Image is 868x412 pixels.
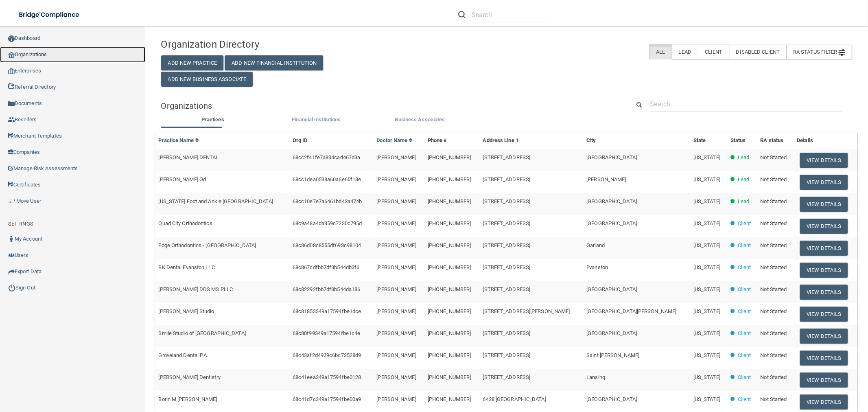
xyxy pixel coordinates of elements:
[761,286,787,292] span: Not Started
[729,44,787,59] label: Disabled Client
[293,330,360,336] span: 68c80f99349a17594fbe1c4e
[483,198,531,204] span: [STREET_ADDRESS]
[8,116,15,123] img: ic_reseller.de258add.png
[159,374,221,380] span: [PERSON_NAME] Dentistry
[376,396,416,402] span: [PERSON_NAME]
[161,55,224,70] button: Add New Practice
[586,198,637,204] span: [GEOGRAPHIC_DATA]
[159,308,214,314] span: [PERSON_NAME] Studio
[693,352,720,358] span: [US_STATE]
[793,49,845,55] span: RA Status Filter
[428,154,471,160] span: [PHONE_NUMBER]
[800,175,848,190] button: View Details
[800,329,848,344] button: View Details
[738,373,751,382] p: Client
[800,394,848,410] button: View Details
[800,241,848,256] button: View Details
[586,374,605,380] span: Lansing
[583,132,690,149] th: City
[293,154,360,160] span: 68cc2f41fe7a834cad467d3a
[800,219,848,234] button: View Details
[800,285,848,300] button: View Details
[649,44,671,59] label: All
[8,52,15,58] img: organization-icon.f8decf85.png
[761,374,787,380] span: Not Started
[428,220,471,226] span: [PHONE_NUMBER]
[800,263,848,278] button: View Details
[225,55,323,70] button: Add New Financial Institution
[8,101,15,107] img: icon-documents.8dae5593.png
[586,154,637,160] span: [GEOGRAPHIC_DATA]
[376,330,416,336] span: [PERSON_NAME]
[693,198,720,204] span: [US_STATE]
[159,286,233,292] span: [PERSON_NAME] DDS MS PLLC
[292,116,341,123] span: Financial Institutions
[289,132,374,149] th: Org ID
[293,220,362,226] span: 68c9a48a4da359c7230c795d
[727,132,757,149] th: Status
[428,352,471,358] span: [PHONE_NUMBER]
[265,115,368,127] li: Financial Institutions
[738,241,751,250] p: Client
[472,7,546,22] input: Search
[368,115,472,127] li: Business Associate
[428,242,471,248] span: [PHONE_NUMBER]
[428,264,471,270] span: [PHONE_NUMBER]
[586,242,605,248] span: Garland
[376,264,416,270] span: [PERSON_NAME]
[761,330,787,336] span: Not Started
[428,308,471,314] span: [PHONE_NUMBER]
[761,396,787,402] span: Not Started
[458,11,466,18] img: ic-search.3b580494.png
[376,286,416,292] span: [PERSON_NAME]
[161,72,253,87] button: Add New Business Associate
[586,176,626,182] span: [PERSON_NAME]
[293,308,361,314] span: 68c81853349a17594fbe1dce
[293,374,361,380] span: 68c41eea349a17594fbe0128
[483,308,570,314] span: [STREET_ADDRESS][PERSON_NAME]
[839,49,845,56] img: icon-filter@2x.21656d0b.png
[586,264,608,270] span: Evanston
[761,198,787,204] span: Not Started
[738,219,751,228] p: Client
[693,286,720,292] span: [US_STATE]
[159,198,273,204] span: [US_STATE] Foot and Ankle [GEOGRAPHIC_DATA]
[483,264,531,270] span: [STREET_ADDRESS]
[159,154,219,160] span: [PERSON_NAME] DENTAL
[693,374,720,380] span: [US_STATE]
[293,352,361,358] span: 68c43af2d4929c6bc73528d9
[428,198,471,204] span: [PHONE_NUMBER]
[693,308,720,314] span: [US_STATE]
[761,154,787,160] span: Not Started
[483,286,531,292] span: [STREET_ADDRESS]
[693,330,720,336] span: [US_STATE]
[693,220,720,226] span: [US_STATE]
[483,330,531,336] span: [STREET_ADDRESS]
[376,137,413,143] a: Doctor Name
[586,286,637,292] span: [GEOGRAPHIC_DATA]
[293,198,362,204] span: 68cc10e7e7a6461bd43a474b
[8,252,15,259] img: icon-users.e205127d.png
[738,351,751,360] p: Client
[376,352,416,358] span: [PERSON_NAME]
[293,286,360,292] span: 68c82292fbb7df3b544da186
[201,116,224,123] span: Practices
[761,308,787,314] span: Not Started
[8,284,15,291] img: ic_power_dark.7ecde6b1.png
[738,197,749,206] p: Lead
[428,176,471,182] span: [PHONE_NUMBER]
[800,373,848,388] button: View Details
[794,132,857,149] th: Details
[800,307,848,322] button: View Details
[672,44,698,59] label: Lead
[761,242,787,248] span: Not Started
[483,154,531,160] span: [STREET_ADDRESS]
[650,96,842,112] input: Search
[693,242,720,248] span: [US_STATE]
[800,197,848,212] button: View Details
[8,236,15,242] img: ic_user_dark.df1a06c3.png
[395,116,445,123] span: Business Associates
[159,330,246,336] span: Smile Studio of [GEOGRAPHIC_DATA]
[738,175,749,184] p: Lead
[800,351,848,366] button: View Details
